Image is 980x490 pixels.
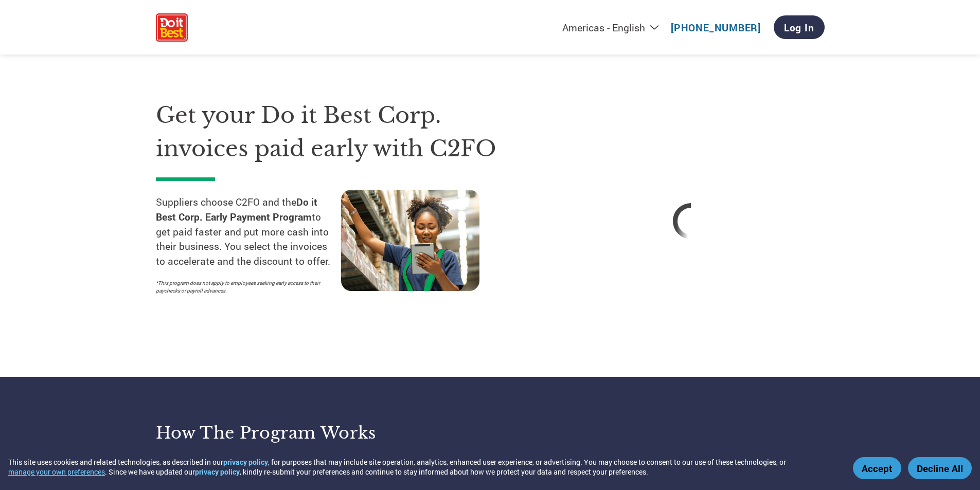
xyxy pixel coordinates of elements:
button: Decline All [908,457,972,479]
img: Do it Best Corp. [156,13,188,42]
h1: Get your Do it Best Corp. invoices paid early with C2FO [156,99,526,165]
strong: Do it Best Corp. Early Payment Program [156,195,317,223]
a: Log In [774,15,825,39]
a: privacy policy [195,467,240,477]
img: supply chain worker [341,190,479,291]
p: Suppliers choose C2FO and the to get paid faster and put more cash into their business. You selec... [156,195,341,269]
p: *This program does not apply to employees seeking early access to their paychecks or payroll adva... [156,279,331,295]
a: [PHONE_NUMBER] [671,21,761,34]
button: Accept [853,457,901,479]
h3: How the program works [156,423,477,443]
a: privacy policy [223,457,268,467]
button: manage your own preferences [8,467,105,477]
div: This site uses cookies and related technologies, as described in our , for purposes that may incl... [8,457,838,477]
